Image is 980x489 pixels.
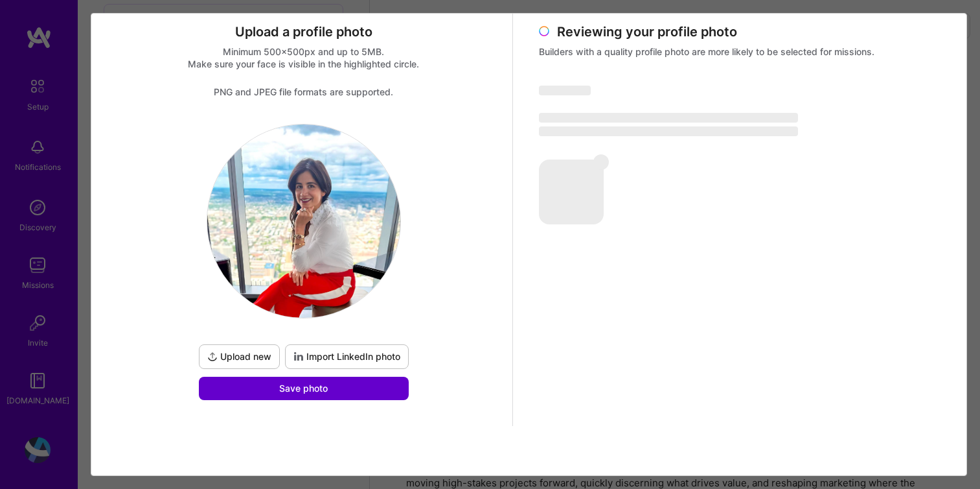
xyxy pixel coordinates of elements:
span: ‌ [539,86,591,95]
span: ‌ [593,154,609,170]
div: To import a profile photo add your LinkedIn URL to your profile. [285,344,409,369]
div: Make sure your face is visible in the highlighted circle. [104,58,503,70]
button: Import LinkedIn photo [285,344,409,369]
div: Minimum 500x500px and up to 5MB. [104,45,503,58]
span: Upload new [207,350,271,363]
span: Save photo [279,382,328,395]
span: ‌ [539,113,798,123]
div: Upload a profile photo [104,23,503,40]
div: Builders with a quality profile photo are more likely to be selected for missions. [539,45,937,58]
span: ‌ [539,160,604,224]
i: icon UploadDark [207,352,218,362]
i: icon LinkedInDarkV2 [293,352,304,362]
span: ‌ [539,126,798,136]
div: logoUpload newImport LinkedIn photoSave photo [196,124,411,400]
button: Upload new [199,344,280,369]
img: logo [207,125,400,318]
span: Import LinkedIn photo [293,350,400,363]
div: PNG and JPEG file formats are supported. [104,86,503,98]
span: Reviewing your profile photo [557,24,737,40]
button: Save photo [199,377,409,400]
